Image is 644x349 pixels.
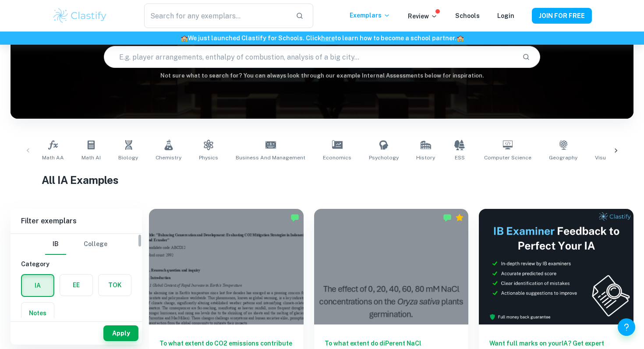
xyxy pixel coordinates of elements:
[455,12,480,19] a: Schools
[52,7,108,25] img: Clastify logo
[455,154,465,162] span: ESS
[60,275,92,296] button: EE
[11,209,142,233] h6: Filter exemplars
[408,11,438,21] p: Review
[45,234,66,255] button: IB
[21,259,131,269] h6: Category
[532,8,592,24] button: JOIN FOR FREE
[416,154,435,162] span: History
[42,154,64,162] span: Math AA
[21,303,54,324] button: Notes
[519,49,534,64] button: Search
[144,4,289,28] input: Search for any exemplars...
[456,35,464,42] span: 🏫
[42,172,602,188] h1: All IA Examples
[618,318,635,336] button: Help and Feedback
[180,35,188,42] span: 🏫
[103,325,138,341] button: Apply
[455,213,464,222] div: Premium
[549,154,577,162] span: Geography
[497,12,514,19] a: Login
[2,33,642,43] h6: We just launched Clastify for Schools. Click to learn how to become a school partner.
[104,45,515,69] input: E.g. player arrangements, enthalpy of combustion, analysis of a big city...
[22,275,53,296] button: IA
[290,213,299,222] img: Marked
[118,154,138,162] span: Biology
[199,154,218,162] span: Physics
[369,154,399,162] span: Psychology
[443,213,452,222] img: Marked
[350,11,390,20] p: Exemplars
[11,71,633,80] h6: Not sure what to search for? You can always look through our example Internal Assessments below f...
[84,234,107,255] button: College
[156,154,181,162] span: Chemistry
[45,234,107,255] div: Filter type choice
[99,275,131,296] button: TOK
[484,154,531,162] span: Computer Science
[321,35,335,42] a: here
[479,209,633,324] img: Thumbnail
[236,154,305,162] span: Business and Management
[81,154,101,162] span: Math AI
[323,154,351,162] span: Economics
